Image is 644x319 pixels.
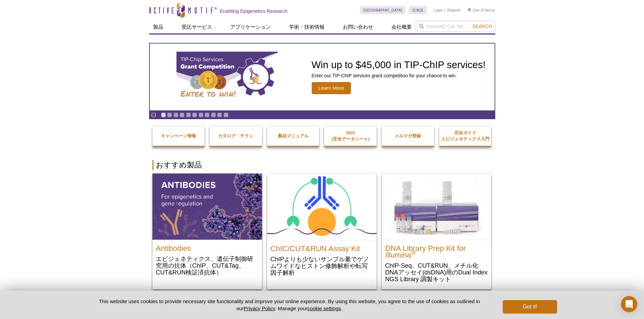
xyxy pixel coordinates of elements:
sup: ® [411,249,416,256]
li: (0 items) [468,6,495,14]
a: 日本語 [409,6,427,14]
a: Go to slide 10 [217,112,222,117]
a: Cart [468,8,480,12]
a: Go to slide 8 [205,112,210,117]
h2: Win up to $45,000 in TIP-ChIP services! [312,60,486,70]
a: 製品マニュアル [267,126,319,146]
button: cookie settings [307,305,341,311]
strong: 製品マニュアル [278,133,309,138]
p: This website uses cookies to provide necessary site functionality and improve your online experie... [87,298,492,312]
a: アプリケーション [226,21,275,33]
a: お問い合わせ [339,21,377,33]
a: 学術・技術情報 [285,21,329,33]
strong: 完全ガイド エピジェネティクス入門 [441,130,490,141]
strong: メルマガ登録 [395,133,421,138]
a: キャンペーン情報 [152,126,205,146]
a: 会社概要 [387,21,416,33]
span: Search [472,24,492,29]
a: Go to slide 3 [173,112,178,117]
span: Learn More [312,82,351,94]
a: Go to slide 4 [180,112,185,117]
strong: カタログ・チラシ [218,133,253,138]
img: DNA Library Prep Kit for Illumina [382,174,491,240]
p: ChIP-Seq、CUT&RUN、メチル化DNAアッセイ(dsDNA)用のDual Index NGS Library 調製キット [385,262,488,283]
a: 受託サービス [177,21,216,33]
a: 完全ガイドエピジェネティクス入門 [439,123,492,149]
input: Keyword, Cat. No. [416,21,495,32]
p: エピジェネティクス、遺伝子制御研究用の抗体（ChIP、CUT&Tag、CUT&RUN検証済抗体） [156,255,259,276]
a: All Antibodies Antibodies エピジェネティクス、遺伝子制御研究用の抗体（ChIP、CUT&Tag、CUT&RUN検証済抗体） [152,174,262,283]
a: [GEOGRAPHIC_DATA] [360,6,406,14]
button: Search [470,23,494,29]
a: 製品 [149,21,167,33]
a: TIP-ChIP Services Grant Competition Win up to $45,000 in TIP-ChIP services! Enter our TIP-ChIP se... [150,44,495,110]
div: Open Intercom Messenger [621,296,637,312]
img: Your Cart [468,8,471,11]
button: Got it! [503,300,557,314]
article: TIP-ChIP Services Grant Competition [150,44,495,110]
a: SDS(安全データシート) [324,123,377,149]
a: Toggle autoplay [151,112,156,117]
h2: Enabling Epigenetics Research [220,8,288,14]
a: Go to slide 1 [161,112,166,117]
p: Enter our TIP-ChIP services grant competition for your chance to win. [312,73,486,79]
a: Go to slide 6 [192,112,197,117]
li: | [445,6,446,14]
h2: ChIC/CUT&RUN Assay Kit [270,242,373,252]
a: Go to slide 7 [198,112,204,117]
h2: Antibodies [156,242,259,252]
h2: おすすめ製品 [152,160,492,170]
strong: SDS (安全データシート) [331,130,369,141]
a: Go to slide 5 [186,112,191,117]
img: All Antibodies [152,174,262,240]
strong: キャンペーン情報 [161,133,196,138]
a: ChIC/CUT&RUN Assay Kit ChIC/CUT&RUN Assay Kit ChIPよりも少ないサンプル量でゲノムワイドなヒストン修飾解析や転写因子解析 [267,174,377,283]
a: Go to slide 11 [223,112,229,117]
a: メルマガ登録 [382,126,434,146]
a: Go to slide 9 [211,112,216,117]
h2: DNA Library Prep Kit for Illumina [385,242,488,259]
img: ChIC/CUT&RUN Assay Kit [267,174,377,240]
a: Privacy Policy [244,305,275,311]
img: TIP-ChIP Services Grant Competition [176,52,278,102]
a: DNA Library Prep Kit for Illumina DNA Library Prep Kit for Illumina® ChIP-Seq、CUT&RUN、メチル化DNAアッセイ... [382,174,491,289]
a: Go to slide 2 [167,112,172,117]
p: ChIPよりも少ないサンプル量でゲノムワイドなヒストン修飾解析や転写因子解析 [270,256,373,276]
a: Login [433,8,443,12]
a: Register [447,8,461,12]
a: カタログ・チラシ [210,126,262,146]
